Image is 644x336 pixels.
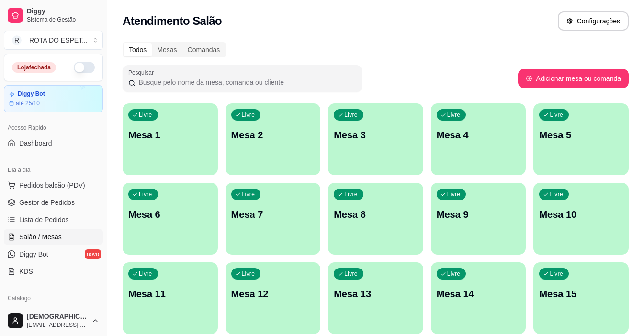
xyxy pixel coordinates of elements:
button: LivreMesa 2 [226,103,321,175]
span: [DEMOGRAPHIC_DATA] [27,313,88,321]
p: Livre [550,270,563,278]
article: até 25/10 [16,100,40,107]
p: Livre [447,270,461,278]
button: Adicionar mesa ou comanda [518,69,629,88]
span: Diggy [27,7,99,16]
button: LivreMesa 10 [533,183,629,255]
div: Todos [124,43,152,56]
p: Livre [139,111,152,119]
p: Livre [344,111,358,119]
p: Mesa 3 [334,128,418,142]
p: Mesa 10 [539,208,623,221]
a: DiggySistema de Gestão [4,4,103,27]
button: LivreMesa 9 [431,183,526,255]
a: Lista de Pedidos [4,212,103,227]
a: Diggy Botnovo [4,246,103,262]
input: Pesquisar [136,78,356,87]
button: LivreMesa 1 [123,103,218,175]
div: Acesso Rápido [4,120,103,135]
p: Mesa 12 [231,287,315,301]
p: Mesa 11 [128,287,212,301]
span: Salão / Mesas [19,232,62,242]
button: LivreMesa 7 [226,183,321,255]
p: Livre [550,190,563,198]
a: Salão / Mesas [4,229,103,245]
span: [EMAIL_ADDRESS][DOMAIN_NAME] [27,321,88,329]
a: KDS [4,264,103,279]
p: Livre [139,270,152,278]
button: LivreMesa 14 [431,262,526,334]
button: LivreMesa 11 [123,262,218,334]
a: Diggy Botaté 25/10 [4,85,103,112]
button: Alterar Status [74,62,95,73]
div: Comandas [182,43,226,56]
span: Diggy Bot [19,249,48,259]
span: Lista de Pedidos [19,215,69,224]
div: Loja fechada [12,62,56,73]
article: Diggy Bot [18,90,45,98]
p: Mesa 2 [231,128,315,142]
span: R [12,35,22,45]
p: Mesa 6 [128,208,212,221]
button: Configurações [558,11,629,31]
button: LivreMesa 3 [328,103,423,175]
button: LivreMesa 15 [533,262,629,334]
span: Sistema de Gestão [27,16,99,23]
p: Mesa 15 [539,287,623,301]
span: KDS [19,267,33,276]
button: [DEMOGRAPHIC_DATA][EMAIL_ADDRESS][DOMAIN_NAME] [4,309,103,332]
p: Mesa 5 [539,128,623,142]
button: LivreMesa 5 [533,103,629,175]
label: Pesquisar [128,68,157,77]
span: Dashboard [19,138,52,148]
p: Livre [550,111,563,119]
div: ROTA DO ESPET ... [29,35,88,45]
button: LivreMesa 6 [123,183,218,255]
p: Mesa 13 [334,287,418,301]
a: Gestor de Pedidos [4,195,103,210]
button: LivreMesa 4 [431,103,526,175]
div: Catálogo [4,291,103,306]
h2: Atendimento Salão [123,13,222,29]
span: Gestor de Pedidos [19,198,75,207]
p: Mesa 7 [231,208,315,221]
p: Livre [344,270,358,278]
button: LivreMesa 8 [328,183,423,255]
p: Livre [344,190,358,198]
button: LivreMesa 12 [226,262,321,334]
p: Mesa 1 [128,128,212,142]
button: Select a team [4,31,103,50]
p: Mesa 9 [437,208,520,221]
p: Livre [139,190,152,198]
p: Livre [447,190,461,198]
div: Mesas [152,43,182,56]
p: Mesa 8 [334,208,418,221]
span: Pedidos balcão (PDV) [19,180,85,190]
p: Livre [242,111,255,119]
p: Mesa 4 [437,128,520,142]
p: Livre [242,190,255,198]
button: LivreMesa 13 [328,262,423,334]
p: Livre [242,270,255,278]
p: Livre [447,111,461,119]
button: Pedidos balcão (PDV) [4,178,103,193]
div: Dia a dia [4,162,103,178]
p: Mesa 14 [437,287,520,301]
a: Dashboard [4,135,103,151]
